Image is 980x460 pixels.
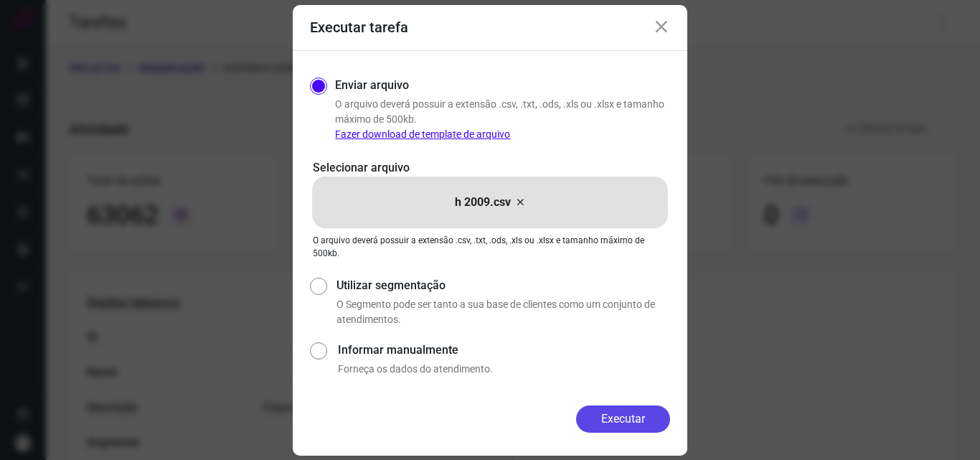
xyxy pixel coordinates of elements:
p: O arquivo deverá possuir a extensão .csv, .txt, .ods, .xls ou .xlsx e tamanho máximo de 500kb. [313,234,667,260]
a: Fazer download de template de arquivo [335,128,510,140]
p: Forneça os dados do atendimento. [338,362,670,377]
h3: Executar tarefa [310,19,408,36]
label: Enviar arquivo [335,77,409,94]
button: Executar [576,405,670,433]
label: Utilizar segmentação [336,277,670,294]
label: Informar manualmente [338,342,670,359]
p: Selecionar arquivo [313,159,667,177]
p: O arquivo deverá possuir a extensão .csv, .txt, .ods, .xls ou .xlsx e tamanho máximo de 500kb. [335,97,670,142]
p: h 2009.csv [455,194,511,211]
p: O Segmento pode ser tanto a sua base de clientes como um conjunto de atendimentos. [336,297,670,327]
